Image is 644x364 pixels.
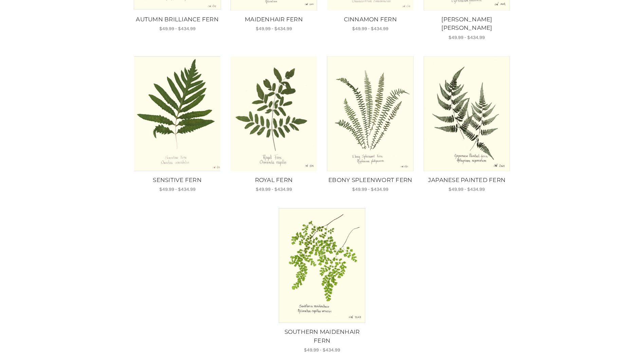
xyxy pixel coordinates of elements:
span: $49.99 - $434.99 [159,186,196,192]
a: HOLLY FERN, Price range from $49.99 to $434.99 [422,15,511,33]
a: SOUTHERN MAIDENHAIR FERN, Price range from $49.99 to $434.99 [277,328,367,345]
a: SENSITIVE FERN, Price range from $49.99 to $434.99 [134,56,221,171]
a: SENSITIVE FERN, Price range from $49.99 to $434.99 [133,176,222,185]
img: Unframed [278,208,366,323]
a: CINNAMON FERN, Price range from $49.99 to $434.99 [326,15,415,24]
a: JAPANESE PAINTED FERN, Price range from $49.99 to $434.99 [422,176,511,185]
img: Unframed [327,56,414,171]
span: $49.99 - $434.99 [256,26,292,32]
img: Unframed [423,56,510,171]
span: $49.99 - $434.99 [352,186,388,192]
span: $49.99 - $434.99 [448,186,485,192]
span: $49.99 - $434.99 [304,347,340,353]
a: AUTUMN BRILLIANCE FERN, Price range from $49.99 to $434.99 [133,15,222,24]
a: MAIDENHAIR FERN, Price range from $49.99 to $434.99 [229,15,318,24]
a: JAPANESE PAINTED FERN, Price range from $49.99 to $434.99 [423,56,510,171]
img: Unframed [230,56,317,171]
a: SOUTHERN MAIDENHAIR FERN, Price range from $49.99 to $434.99 [278,208,366,323]
a: EBONY SPLEENWORT FERN, Price range from $49.99 to $434.99 [327,56,414,171]
span: $49.99 - $434.99 [448,35,485,40]
a: ROYAL FERN, Price range from $49.99 to $434.99 [230,56,317,171]
a: ROYAL FERN, Price range from $49.99 to $434.99 [229,176,318,185]
span: $49.99 - $434.99 [159,26,196,32]
a: EBONY SPLEENWORT FERN, Price range from $49.99 to $434.99 [326,176,415,185]
span: $49.99 - $434.99 [256,186,292,192]
span: $49.99 - $434.99 [352,26,388,32]
img: Unframed [134,56,221,171]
